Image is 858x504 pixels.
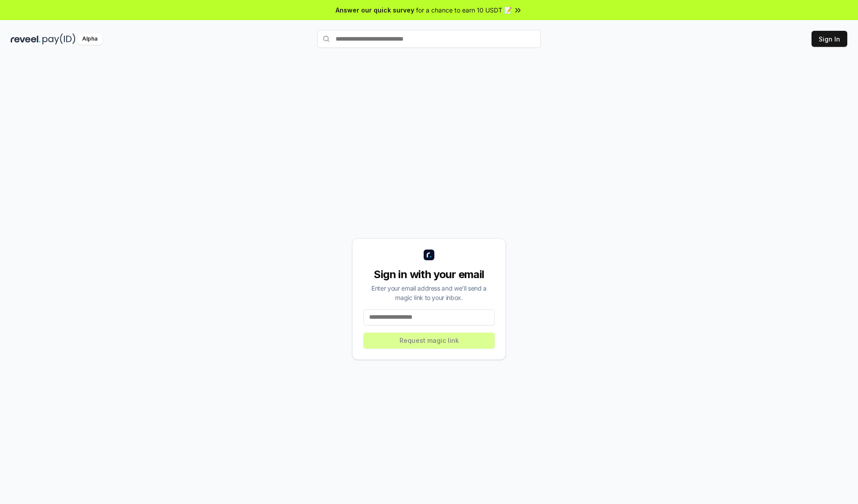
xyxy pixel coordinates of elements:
button: Sign In [812,31,847,47]
div: Enter your email address and we’ll send a magic link to your inbox. [363,283,495,302]
span: Answer our quick survey [336,5,414,15]
span: for a chance to earn 10 USDT 📝 [416,5,512,15]
img: reveel_dark [11,33,41,45]
img: logo_small [424,250,434,260]
div: Alpha [77,33,102,45]
img: pay_id [42,33,76,45]
div: Sign in with your email [363,267,495,282]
